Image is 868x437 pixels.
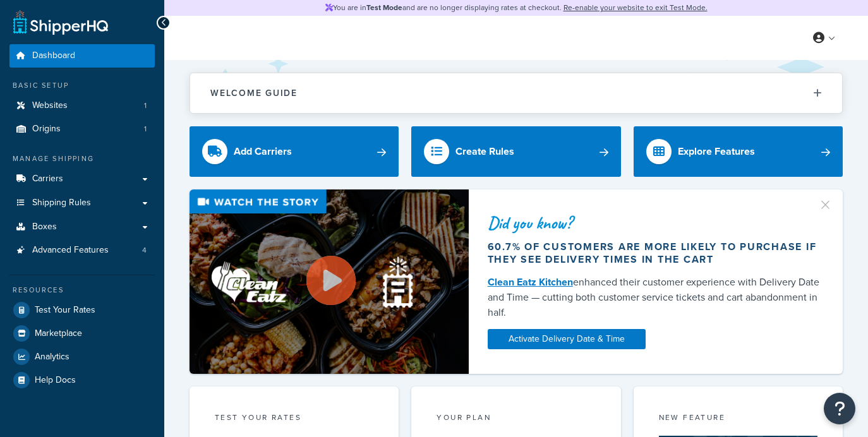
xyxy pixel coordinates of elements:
[32,198,91,208] span: Shipping Rules
[564,2,708,13] a: Re-enable your website to exit Test Mode.
[824,393,855,424] button: Open Resource Center
[35,328,82,339] span: Marketplace
[9,44,155,68] a: Dashboard
[678,143,755,160] div: Explore Features
[190,126,399,177] a: Add Carriers
[9,215,155,239] a: Boxes
[32,100,68,111] span: Websites
[190,73,842,113] button: Welcome Guide
[35,305,95,316] span: Test Your Rates
[634,126,843,177] a: Explore Features
[437,412,595,426] div: Your Plan
[32,222,57,232] span: Boxes
[9,285,155,296] div: Resources
[9,345,155,368] a: Analytics
[32,51,75,61] span: Dashboard
[488,275,824,320] div: enhanced their customer experience with Delivery Date and Time — cutting both customer service ti...
[9,239,155,262] li: Advanced Features
[9,94,155,117] a: Websites1
[190,189,469,373] img: Video thumbnail
[9,117,155,141] a: Origins1
[488,214,824,232] div: Did you know?
[9,167,155,191] a: Carriers
[32,124,61,135] span: Origins
[9,191,155,215] a: Shipping Rules
[9,322,155,345] a: Marketplace
[142,245,147,256] span: 4
[9,239,155,262] a: Advanced Features4
[488,241,824,266] div: 60.7% of customers are more likely to purchase if they see delivery times in the cart
[144,100,147,111] span: 1
[215,412,373,426] div: Test your rates
[488,275,573,289] a: Clean Eatz Kitchen
[9,80,155,91] div: Basic Setup
[9,299,155,321] a: Test Your Rates
[35,352,69,362] span: Analytics
[9,369,155,392] a: Help Docs
[234,143,292,160] div: Add Carriers
[32,174,63,184] span: Carriers
[35,375,76,386] span: Help Docs
[32,245,109,256] span: Advanced Features
[455,143,514,160] div: Create Rules
[210,88,298,98] h2: Welcome Guide
[144,124,147,135] span: 1
[659,412,817,426] div: New Feature
[9,153,155,164] div: Manage Shipping
[488,329,646,349] a: Activate Delivery Date & Time
[411,126,620,177] a: Create Rules
[9,117,155,141] li: Origins
[366,2,402,13] strong: Test Mode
